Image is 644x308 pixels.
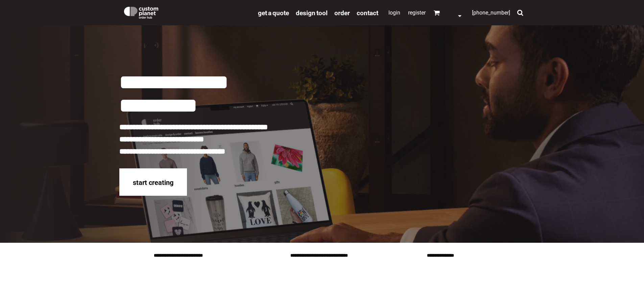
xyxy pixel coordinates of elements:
[296,9,328,17] span: design tool
[334,9,350,17] span: order
[133,179,173,187] span: start creating
[408,9,426,16] a: Register
[472,9,510,16] span: [PHONE_NUMBER]
[357,9,378,17] span: Contact
[334,9,350,17] a: order
[388,9,400,16] a: Login
[258,9,289,17] a: get a quote
[123,5,160,19] img: Custom Planet
[296,9,328,17] a: design tool
[258,9,289,17] span: get a quote
[119,2,255,22] a: Custom Planet
[357,9,378,17] a: Contact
